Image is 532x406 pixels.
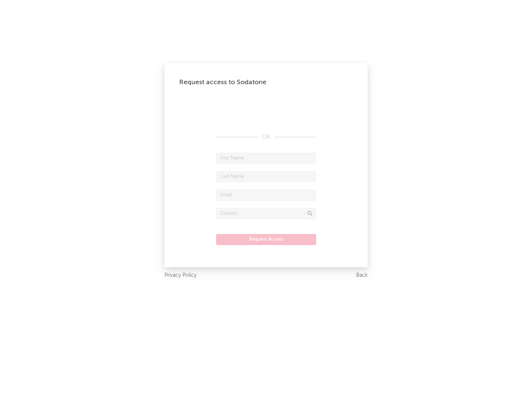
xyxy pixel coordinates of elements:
div: OR [216,133,316,142]
a: Privacy Policy [164,271,197,280]
div: Request access to Sodatone [179,78,353,87]
input: Email [216,190,316,201]
input: Last Name [216,171,316,182]
input: Division [216,208,316,219]
a: Back [356,271,368,280]
input: First Name [216,153,316,164]
button: Request Access [216,234,316,245]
